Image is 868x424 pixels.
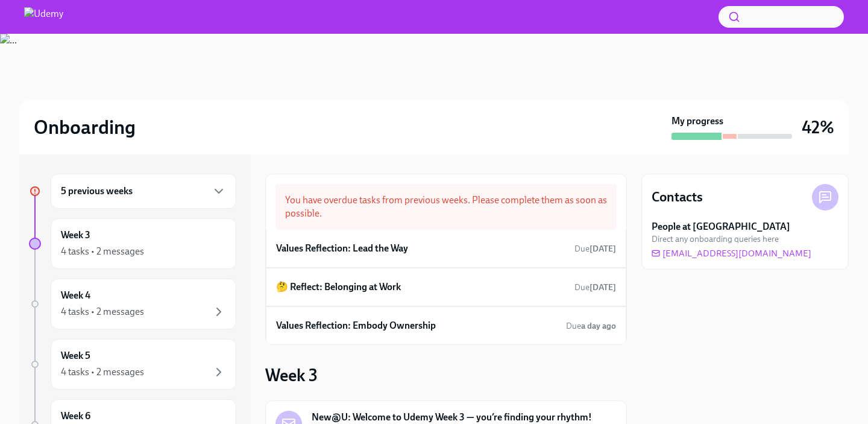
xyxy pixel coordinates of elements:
[276,280,401,294] h6: 🤔 Reflect: Belonging at Work
[581,321,616,331] strong: a day ago
[61,410,90,423] h6: Week 6
[590,244,616,254] strong: [DATE]
[51,174,236,209] div: 5 previous weeks
[29,279,236,329] a: Week 44 tasks • 2 messages
[574,282,616,293] span: October 4th, 2025 08:00
[802,116,834,138] h3: 42%
[652,220,790,233] strong: People at [GEOGRAPHIC_DATA]
[276,242,408,255] h6: Values Reflection: Lead the Way
[61,229,90,242] h6: Week 3
[61,349,90,362] h6: Week 5
[574,282,616,293] span: Due
[29,339,236,390] a: Week 54 tasks • 2 messages
[61,289,90,302] h6: Week 4
[652,233,779,245] span: Direct any onboarding queries here
[276,317,616,335] a: Values Reflection: Embody OwnershipDuea day ago
[566,320,616,332] span: October 6th, 2025 08:00
[265,364,318,386] h3: Week 3
[61,305,144,318] div: 4 tasks • 2 messages
[574,244,616,254] span: Due
[312,411,592,424] strong: New@U: Welcome to Udemy Week 3 — you’re finding your rhythm!
[61,365,144,379] div: 4 tasks • 2 messages
[24,7,63,27] img: Udemy
[29,218,236,269] a: Week 34 tasks • 2 messages
[652,188,703,206] h4: Contacts
[671,115,723,128] strong: My progress
[34,115,136,139] h2: Onboarding
[590,282,616,293] strong: [DATE]
[652,247,811,259] a: [EMAIL_ADDRESS][DOMAIN_NAME]
[61,245,144,258] div: 4 tasks • 2 messages
[276,278,616,296] a: 🤔 Reflect: Belonging at WorkDue[DATE]
[566,321,616,331] span: Due
[276,239,616,258] a: Values Reflection: Lead the WayDue[DATE]
[61,185,133,198] h6: 5 previous weeks
[275,184,617,230] div: You have overdue tasks from previous weeks. Please complete them as soon as possible.
[276,319,436,332] h6: Values Reflection: Embody Ownership
[574,243,616,255] span: September 29th, 2025 08:00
